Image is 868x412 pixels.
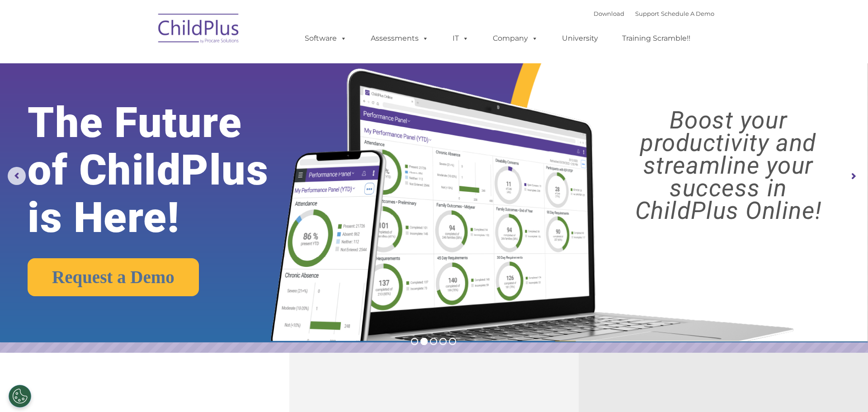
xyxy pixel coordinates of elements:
[443,29,478,47] a: IT
[661,10,714,17] a: Schedule A Demo
[599,109,857,222] rs-layer: Boost your productivity and streamline your success in ChildPlus Online!
[553,29,607,47] a: University
[613,29,699,47] a: Training Scramble!!
[28,99,305,242] rs-layer: The Future of ChildPlus is Here!
[154,7,244,52] img: ChildPlus by Procare Solutions
[484,29,547,47] a: Company
[28,258,199,296] a: Request a Demo
[126,60,153,66] span: Last name
[126,97,164,104] span: Phone number
[635,10,659,17] a: Support
[296,29,356,47] a: Software
[594,10,624,17] a: Download
[594,10,714,17] font: |
[362,29,438,47] a: Assessments
[9,385,31,407] button: Cookies Settings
